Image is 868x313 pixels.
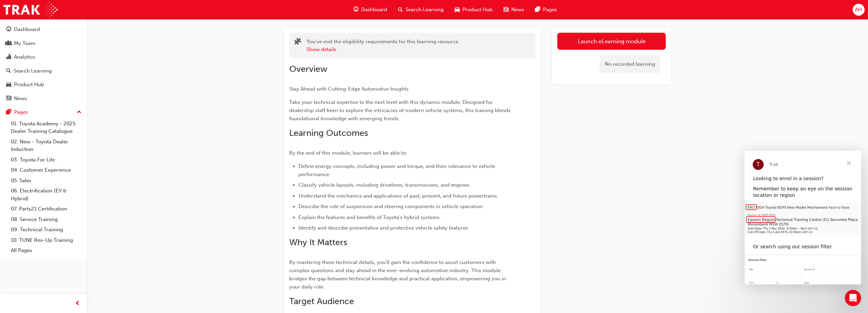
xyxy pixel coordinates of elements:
span: Target Audience [289,296,354,307]
span: news-icon [503,5,509,14]
div: Search Learning [14,67,52,75]
span: AH [855,6,862,14]
div: Product Hub [14,81,44,89]
button: DashboardMy TeamAnalyticsSearch LearningProduct HubNews [3,22,84,106]
a: Analytics [3,51,84,63]
a: 09. Technical Training [8,224,84,235]
a: pages-iconPages [530,3,562,17]
button: Pages [3,106,84,119]
span: car-icon [6,82,11,88]
div: No recorded learning [600,55,660,73]
span: search-icon [6,68,11,74]
span: Search Learning [406,6,444,14]
span: guage-icon [6,27,11,33]
span: Explain the features and benefits of Toyota’s hybrid systems. [298,214,441,220]
span: Stay Ahead with Cutting-Edge Automotive Insights [289,86,409,92]
a: search-iconSearch Learning [393,3,449,17]
span: pages-icon [6,109,11,115]
span: Take your technical expertise to the next level with this dynamic module. Designed for dealership... [289,99,512,122]
span: puzzle-icon [294,38,301,46]
a: Product Hub [3,78,84,91]
div: Pages [14,108,28,116]
span: Learning Outcomes [289,128,368,138]
span: pages-icon [535,5,540,14]
a: Launch eLearning module [557,33,666,50]
a: Dashboard [3,23,84,36]
a: Search Learning [3,65,84,77]
a: 08. Service Training [8,214,84,225]
a: 06. Electrification (EV & Hybrid) [8,186,84,204]
a: News [3,92,84,105]
span: Dashboard [361,6,387,14]
span: By mastering these technical details, you'll gain the confidence to assist customers with complex... [289,259,507,290]
span: search-icon [398,5,403,14]
span: car-icon [455,5,460,14]
a: My Team [3,37,84,50]
span: prev-icon [75,299,80,308]
div: My Team [14,40,35,47]
span: By the end of this module, learners will be able to: [289,150,407,156]
span: people-icon [6,41,11,47]
a: 04. Customer Experience [8,165,84,175]
iframe: Intercom live chat [845,290,861,306]
a: 05. Sales [8,175,84,186]
span: guage-icon [353,5,358,14]
button: Show details [307,46,336,53]
img: Trak [3,2,58,17]
span: Describe the role of suspension and steering components in vehicle operation. [298,203,484,209]
span: Product Hub [462,6,492,14]
div: Analytics [14,53,35,61]
span: Classify vehicle layouts, including drivelines, transmissions, and engines. [298,182,471,188]
span: Identify and describe preventative and protective vehicle safety features [298,225,468,231]
div: Dashboard [14,26,40,33]
span: up-icon [77,108,82,117]
a: guage-iconDashboard [348,3,393,17]
div: News [14,95,27,103]
a: 01. Toyota Academy - 2025 Dealer Training Catalogue [8,119,84,137]
a: All Pages [8,245,84,256]
span: news-icon [6,96,11,102]
iframe: Intercom live chat message [745,151,861,284]
a: 02. New - Toyota Dealer Induction [8,137,84,155]
a: news-iconNews [498,3,530,17]
span: chart-icon [6,54,11,60]
span: Define energy concepts, including power and torque, and their relevance to vehicle performance. [298,163,497,177]
button: AH [853,4,865,16]
span: Overview [289,64,327,74]
span: Why It Matters [289,237,347,248]
a: 07. Parts21 Certification [8,204,84,214]
span: Understand the mechanics and applications of past, present, and future powertrains. [298,193,498,199]
a: 10. TUNE Rev-Up Training [8,235,84,246]
a: car-iconProduct Hub [449,3,498,17]
span: News [511,6,524,14]
a: 03. Toyota For Life [8,155,84,165]
span: Pages [543,6,557,14]
div: You've met the eligibility requirements for this learning resource. [307,38,460,53]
